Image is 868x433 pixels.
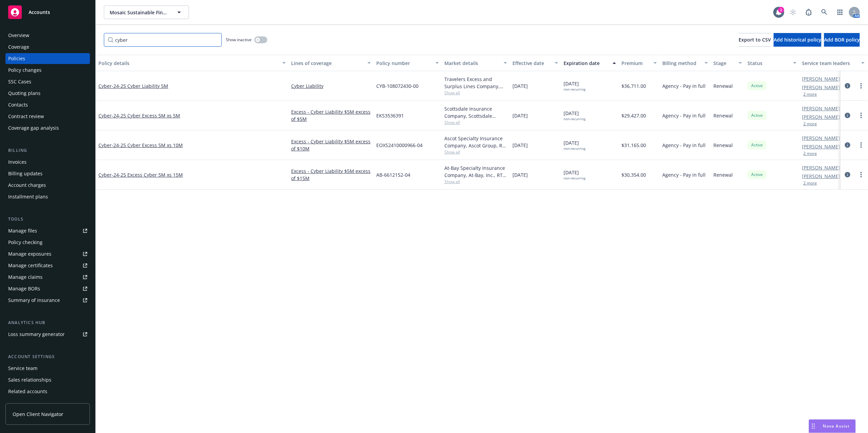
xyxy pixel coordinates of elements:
div: Effective date [512,60,551,67]
a: Policy changes [5,65,90,76]
div: Drag to move [809,420,818,433]
button: Policy details [96,55,288,71]
span: [DATE] [512,82,528,90]
span: - 24-25 Cyber Excess 5M xs 10M [112,142,183,148]
div: Manage BORs [8,283,40,294]
a: Client navigator features [5,398,90,408]
a: [PERSON_NAME] [802,173,840,180]
div: Policy details [98,60,278,67]
span: Open Client Navigator [13,411,63,418]
div: Sales relationships [8,374,51,385]
div: Manage files [8,225,37,236]
span: - 24-25 Excess Cyber 5M xs 15M [112,172,183,178]
a: Accounts [5,3,90,22]
div: Coverage gap analysis [8,123,59,133]
div: non-recurring [564,117,585,121]
button: Service team leaders [799,55,867,71]
span: Active [750,172,764,178]
button: Stage [711,55,745,71]
span: $29,427.00 [621,112,646,119]
a: Excess - Cyber Liability $5M excess of $15M [291,167,371,182]
span: Renewal [713,171,733,178]
div: Installment plans [8,191,48,202]
a: Loss summary generator [5,329,90,340]
span: Add BOR policy [824,36,860,43]
a: [PERSON_NAME] [802,134,840,142]
div: Invoices [8,157,27,167]
span: [DATE] [564,139,585,151]
a: Service team [5,363,90,374]
span: Agency - Pay in full [662,171,706,178]
a: circleInformation [843,171,852,179]
a: [PERSON_NAME] [802,84,840,91]
button: Status [745,55,799,71]
div: Billing method [662,60,700,67]
a: Cyber [98,172,183,178]
span: $31,165.00 [621,142,646,149]
div: Stage [713,60,735,67]
div: Contacts [8,99,28,110]
a: Contacts [5,99,90,110]
span: Show all [444,90,507,96]
button: 2 more [803,92,817,96]
a: Policies [5,53,90,64]
button: Expiration date [561,55,619,71]
button: Export to CSV [739,33,771,47]
button: Nova Assist [809,419,856,433]
a: Summary of insurance [5,295,90,306]
span: Agency - Pay in full [662,82,706,90]
button: Lines of coverage [288,55,374,71]
span: [DATE] [512,171,528,178]
button: 2 more [803,151,817,156]
a: circleInformation [843,141,852,149]
a: Account charges [5,180,90,191]
a: Cyber Liability [291,82,371,90]
div: non-recurring [564,176,585,180]
span: Mosaic Sustainable Finance Corporation [110,9,169,16]
span: - 24-25 Cyber Excess 5M xs 5M [112,112,180,119]
span: [DATE] [512,112,528,119]
a: Manage claims [5,272,90,283]
div: Manage exposures [8,248,51,259]
a: [PERSON_NAME] [802,105,840,112]
button: Billing method [660,55,711,71]
a: Invoices [5,157,90,167]
a: circleInformation [843,111,852,119]
a: Excess - Cyber Liability $5M excess of $5M [291,108,371,123]
div: Service team leaders [802,60,857,67]
span: Active [750,112,764,118]
div: Billing updates [8,168,43,179]
div: Policies [8,53,25,64]
span: Agency - Pay in full [662,142,706,149]
a: more [857,141,865,149]
div: Overview [8,30,29,41]
div: Lines of coverage [291,60,363,67]
span: $36,711.00 [621,82,646,90]
button: 2 more [803,122,817,126]
a: Overview [5,30,90,41]
a: Manage exposures [5,248,90,259]
span: $30,354.00 [621,171,646,178]
a: more [857,82,865,90]
div: Loss summary generator [8,329,65,340]
span: Export to CSV [739,36,771,43]
div: Contract review [8,111,44,122]
a: [PERSON_NAME] [802,75,840,82]
div: Premium [621,60,649,67]
a: Related accounts [5,386,90,397]
a: circleInformation [843,82,852,90]
div: Account charges [8,180,46,191]
span: Accounts [29,10,50,15]
span: Show all [444,179,507,185]
a: Quoting plans [5,88,90,99]
div: Market details [444,60,500,67]
button: Premium [619,55,660,71]
div: Travelers Excess and Surplus Lines Company, Travelers Insurance, RT Specialty Insurance Services,... [444,76,507,90]
a: more [857,111,865,119]
div: Manage claims [8,272,43,283]
div: Summary of insurance [8,295,60,306]
button: Effective date [510,55,561,71]
div: Policy changes [8,65,42,76]
a: Report a Bug [802,5,816,19]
